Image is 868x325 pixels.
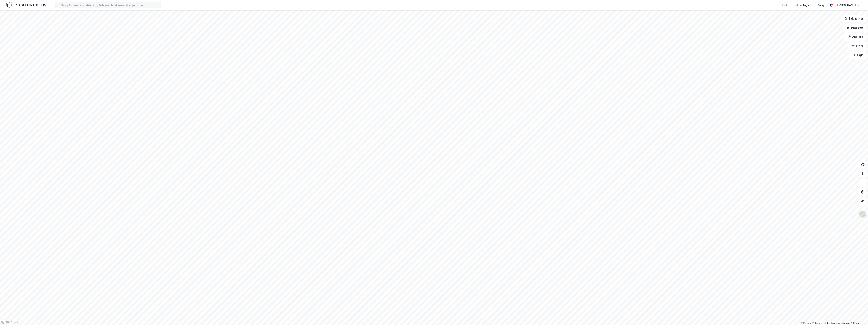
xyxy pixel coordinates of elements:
img: Z [859,211,866,218]
button: Bokmerker [841,15,866,22]
div: [PERSON_NAME] [834,3,856,7]
div: Mine Tags [795,3,809,7]
button: Analyse [844,33,866,41]
button: Filter [848,42,866,50]
iframe: Chat Widget [849,307,868,325]
div: Kart [782,3,787,7]
a: Mapbox [801,322,811,324]
button: Tags [849,51,866,59]
div: Kontrollprogram for chat [849,307,868,325]
a: OpenStreetMap [812,322,830,324]
input: Søk på adresse, matrikkel, gårdeiere, leietakere eller personer [60,2,161,8]
img: logo.f888ab2527a4732fd821a326f86c7f29.svg [6,2,46,8]
div: Bolig [817,3,824,7]
button: Datasett [843,24,866,32]
a: Mapbox homepage [1,319,18,324]
a: Improve this map [831,322,850,324]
